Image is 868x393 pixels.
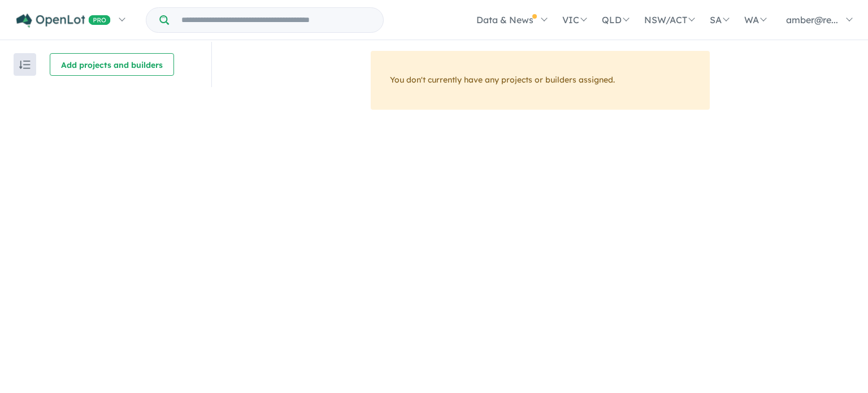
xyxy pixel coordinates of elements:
[171,8,381,32] input: Try estate name, suburb, builder or developer
[786,14,838,25] span: amber@re...
[50,53,174,76] button: Add projects and builders
[16,14,111,28] img: Openlot PRO Logo White
[19,61,31,69] img: sort.svg
[371,51,710,110] div: You don't currently have any projects or builders assigned.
